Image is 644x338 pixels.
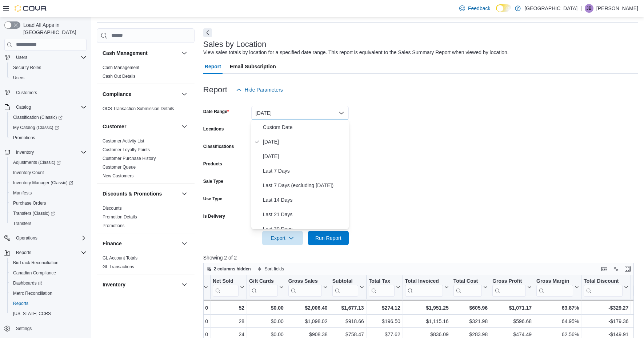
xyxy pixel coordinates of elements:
[10,123,62,132] a: My Catalog (Classic)
[584,317,628,326] div: -$179.36
[405,303,448,312] div: $1,951.25
[332,317,364,326] div: $918.66
[7,268,89,278] button: Canadian Compliance
[103,281,179,288] button: Inventory
[10,133,38,142] a: Promotions
[103,281,125,288] h3: Inventory
[13,234,40,242] button: Operations
[580,4,582,13] p: |
[203,49,509,56] div: View sales totals by location for a specified date range. This report is equivalent to the Sales ...
[103,165,136,170] a: Customer Queue
[453,278,488,296] button: Total Cost
[249,303,284,312] div: $0.00
[267,231,299,245] span: Export
[103,90,179,98] button: Compliance
[213,317,244,326] div: 28
[15,5,47,12] img: Cova
[251,106,349,120] button: [DATE]
[315,234,341,242] span: Run Report
[405,278,448,296] button: Total Invoiced
[492,278,526,285] div: Gross Profit
[10,279,45,287] a: Dashboards
[97,63,195,84] div: Cash Management
[263,152,346,161] span: [DATE]
[10,299,31,308] a: Reports
[103,123,179,130] button: Customer
[368,317,400,326] div: $196.50
[203,213,225,219] label: Is Delivery
[16,90,37,96] span: Customers
[249,278,284,296] button: Gift Cards
[584,278,623,296] div: Total Discount
[13,170,44,176] span: Inventory Count
[13,180,73,186] span: Inventory Manager (Classic)
[103,190,179,197] button: Discounts & Promotions
[368,303,400,312] div: $274.12
[205,59,221,74] span: Report
[203,196,222,202] label: Use Type
[623,265,632,273] button: Enter fullscreen
[203,40,267,49] h3: Sales by Location
[368,278,394,285] div: Total Tax
[332,278,358,296] div: Subtotal
[7,298,89,309] button: Reports
[16,235,37,241] span: Operations
[203,109,229,114] label: Date Range
[10,199,87,208] span: Purchase Orders
[16,104,31,110] span: Catalog
[103,49,148,57] h3: Cash Management
[10,279,87,287] span: Dashboards
[213,278,239,296] div: Net Sold
[13,88,87,97] span: Customers
[103,65,139,70] a: Cash Management
[103,255,137,261] a: GL Account Totals
[1,87,89,98] button: Customers
[10,178,87,187] span: Inventory Manager (Classic)
[13,311,51,317] span: [US_STATE] CCRS
[251,120,349,229] div: Select listbox
[180,239,189,248] button: Finance
[10,258,61,267] a: BioTrack Reconciliation
[168,303,208,312] div: 0
[7,188,89,198] button: Manifests
[368,278,394,296] div: Total Tax
[7,168,89,178] button: Inventory Count
[456,1,493,16] a: Feedback
[180,189,189,198] button: Discounts & Promotions
[10,168,87,177] span: Inventory Count
[16,326,32,331] span: Settings
[332,278,358,285] div: Subtotal
[20,21,87,36] span: Load All Apps in [GEOGRAPHIC_DATA]
[332,303,364,312] div: $1,677.13
[249,278,278,296] div: Gift Card Sales
[203,28,212,37] button: Next
[16,149,34,155] span: Inventory
[10,63,87,72] span: Security Roles
[10,289,55,298] a: Metrc Reconciliation
[213,278,239,285] div: Net Sold
[13,114,63,120] span: Classification (Classic)
[13,221,31,226] span: Transfers
[263,225,346,233] span: Last 30 Days
[214,266,251,272] span: 2 columns hidden
[584,303,628,312] div: -$329.27
[263,181,346,190] span: Last 7 Days (excluding [DATE])
[13,88,40,97] a: Customers
[10,289,87,298] span: Metrc Reconciliation
[203,126,224,132] label: Locations
[263,137,346,146] span: [DATE]
[203,178,223,184] label: Sale Type
[203,144,234,149] label: Classifications
[180,122,189,131] button: Customer
[492,317,532,326] div: $596.68
[10,113,87,122] span: Classification (Classic)
[7,309,89,319] button: [US_STATE] CCRS
[10,113,65,122] a: Classification (Classic)
[249,317,284,326] div: $0.00
[180,49,189,57] button: Cash Management
[103,156,156,161] a: Customer Purchase History
[536,278,573,285] div: Gross Margin
[10,269,87,277] span: Canadian Compliance
[13,53,30,62] button: Users
[13,135,35,141] span: Promotions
